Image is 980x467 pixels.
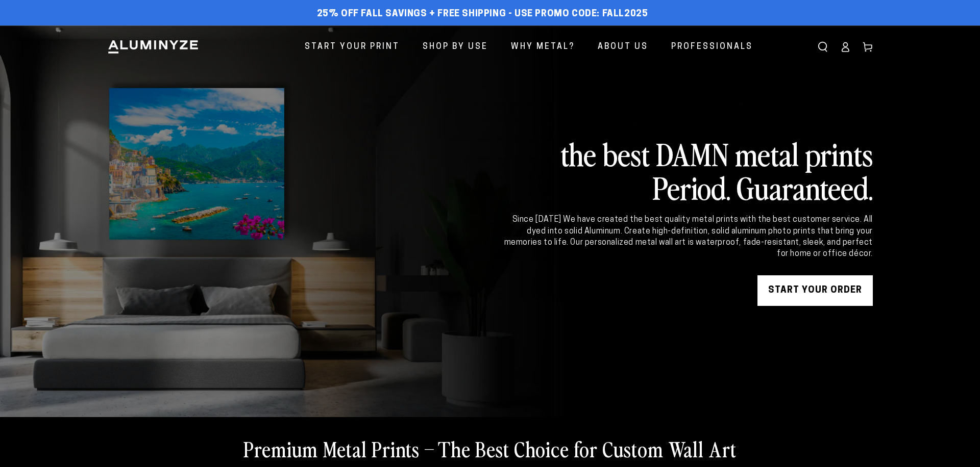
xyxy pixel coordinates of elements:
[598,40,648,55] span: About Us
[503,34,582,61] a: Why Metal?
[107,39,199,55] img: Aluminyze
[297,34,407,61] a: Start Your Print
[502,137,873,204] h2: the best DAMN metal prints Period. Guaranteed.
[590,34,656,61] a: About Us
[511,40,575,55] span: Why Metal?
[423,40,488,55] span: Shop By Use
[757,275,873,306] a: START YOUR Order
[664,34,761,61] a: Professionals
[415,34,496,61] a: Shop By Use
[502,214,873,260] div: Since [DATE] We have created the best quality metal prints with the best customer service. All dy...
[317,9,648,20] span: 25% off FALL Savings + Free Shipping - Use Promo Code: FALL2025
[812,36,834,58] summary: Search our site
[243,435,737,462] h2: Premium Metal Prints – The Best Choice for Custom Wall Art
[305,40,400,55] span: Start Your Print
[671,40,753,55] span: Professionals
